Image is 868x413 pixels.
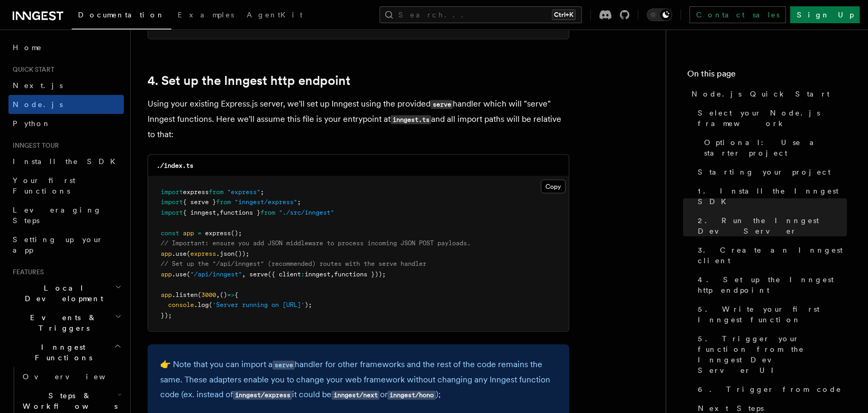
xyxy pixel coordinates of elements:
span: Your first Functions [13,176,75,195]
span: = [198,229,201,237]
span: express [205,229,231,237]
span: }); [161,312,172,319]
code: inngest/hono [387,391,435,400]
span: ( [198,291,201,299]
span: functions })); [334,271,386,278]
span: : [301,271,305,278]
span: functions } [220,209,260,216]
span: Local Development [8,283,115,304]
span: Node.js [13,100,63,109]
span: Select your Node.js framework [698,108,847,129]
span: 5. Write your first Inngest function [698,304,847,325]
span: "/api/inngest" [190,271,242,278]
a: 5. Write your first Inngest function [694,300,847,329]
span: import [161,209,183,216]
span: AgentKit [247,11,303,19]
a: Leveraging Steps [8,200,124,230]
a: 4. Set up the Inngest http endpoint [148,73,350,88]
span: // Important: ensure you add JSON middleware to process incoming JSON POST payloads. [161,239,471,247]
span: Optional: Use a starter project [704,137,847,158]
a: Starting your project [694,162,847,181]
span: 'Server running on [URL]' [212,301,305,309]
span: app [161,271,172,278]
span: import [161,198,183,206]
a: AgentKit [240,3,309,28]
span: console [168,301,194,309]
span: , [242,271,246,278]
a: 3. Create an Inngest client [694,241,847,270]
span: Install the SDK [13,157,122,166]
span: const [161,229,179,237]
span: ( [187,271,190,278]
span: Setting up your app [13,235,103,254]
p: Using your existing Express.js server, we'll set up Inngest using the provided handler which will... [148,97,569,142]
span: .use [172,250,187,257]
span: 3000 [201,291,216,299]
span: ()); [235,250,249,257]
span: Home [13,42,42,53]
a: Examples [171,3,240,28]
a: Node.js [8,95,124,114]
span: ; [297,198,301,206]
span: serve [249,271,268,278]
span: Next.js [13,81,63,90]
a: Your first Functions [8,171,124,200]
span: 4. Set up the Inngest http endpoint [698,274,847,295]
a: 5. Trigger your function from the Inngest Dev Server UI [694,329,847,380]
a: Contact sales [689,6,786,23]
span: Examples [178,11,234,19]
a: 1. Install the Inngest SDK [694,181,847,211]
a: Select your Node.js framework [694,103,847,133]
span: app [183,229,194,237]
span: .json [216,250,235,257]
a: Home [8,38,124,57]
code: inngest/express [233,391,292,400]
span: 1. Install the Inngest SDK [698,186,847,207]
span: , [330,271,334,278]
a: Optional: Use a starter project [700,133,847,162]
span: , [216,291,220,299]
span: 6. Trigger from code [698,384,842,395]
span: () [220,291,227,299]
a: Node.js Quick Start [687,84,847,103]
span: .log [194,301,209,309]
code: inngest/next [331,391,379,400]
span: from [216,198,231,206]
span: // Set up the "/api/inngest" (recommended) routes with the serve handler [161,260,426,267]
span: { [235,291,238,299]
a: 6. Trigger from code [694,380,847,399]
span: ; [260,188,264,196]
span: "express" [227,188,260,196]
button: Inngest Functions [8,338,124,367]
span: .use [172,271,187,278]
a: 2. Run the Inngest Dev Server [694,211,847,241]
span: "./src/inngest" [279,209,334,216]
span: app [161,250,172,257]
span: express [183,188,209,196]
span: Quick start [8,65,54,74]
span: Events & Triggers [8,312,115,333]
a: Documentation [72,3,171,30]
span: from [209,188,223,196]
span: ({ client [268,271,301,278]
a: Setting up your app [8,230,124,260]
span: app [161,291,172,299]
span: ); [305,301,312,309]
span: 5. Trigger your function from the Inngest Dev Server UI [698,333,847,376]
a: Overview [18,367,124,386]
span: from [260,209,275,216]
span: inngest [305,271,330,278]
button: Search...Ctrl+K [379,6,582,23]
kbd: Ctrl+K [552,9,576,20]
p: 👉 Note that you can import a handler for other frameworks and the rest of the code remains the sa... [160,357,557,402]
span: , [216,209,220,216]
code: serve [272,361,295,370]
span: Overview [23,372,131,381]
button: Copy [541,180,565,194]
span: Documentation [78,11,165,19]
span: (); [231,229,242,237]
span: ( [187,250,190,257]
span: 3. Create an Inngest client [698,245,847,266]
span: 2. Run the Inngest Dev Server [698,215,847,236]
button: Toggle dark mode [647,8,672,21]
